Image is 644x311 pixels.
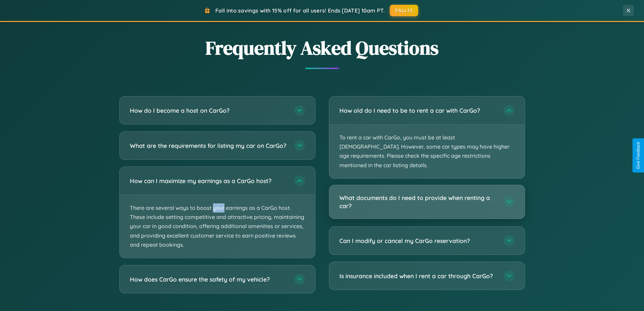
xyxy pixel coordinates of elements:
p: To rent a car with CarGo, you must be at least [DEMOGRAPHIC_DATA]. However, some car types may ha... [329,125,525,178]
h3: How do I become a host on CarGo? [130,106,287,115]
p: There are several ways to boost your earnings as a CarGo host. These include setting competitive ... [120,195,315,258]
div: Give Feedback [636,142,641,169]
h3: How does CarGo ensure the safety of my vehicle? [130,275,287,284]
h2: Frequently Asked Questions [119,35,525,61]
button: FALL15 [390,5,418,16]
h3: What are the requirements for listing my car on CarGo? [130,141,287,150]
span: Fall into savings with 15% off for all users! Ends [DATE] 10am PT. [215,7,385,14]
h3: How old do I need to be to rent a car with CarGo? [339,106,497,115]
h3: Can I modify or cancel my CarGo reservation? [339,237,497,245]
h3: Is insurance included when I rent a car through CarGo? [339,272,497,280]
h3: How can I maximize my earnings as a CarGo host? [130,177,287,185]
h3: What documents do I need to provide when renting a car? [339,194,497,210]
